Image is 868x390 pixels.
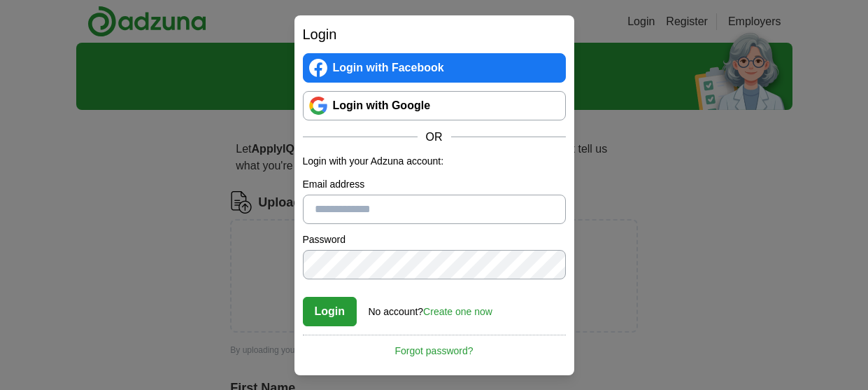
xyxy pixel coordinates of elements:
[303,232,566,247] label: Password
[303,297,357,326] button: Login
[423,306,492,317] a: Create one now
[303,177,566,192] label: Email address
[303,53,566,83] a: Login with Facebook
[303,91,566,120] a: Login with Google
[303,24,566,45] h2: Login
[303,154,566,169] p: Login with your Adzuna account:
[369,296,492,319] div: No account?
[303,335,566,358] a: Forgot password?
[418,129,451,146] span: OR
